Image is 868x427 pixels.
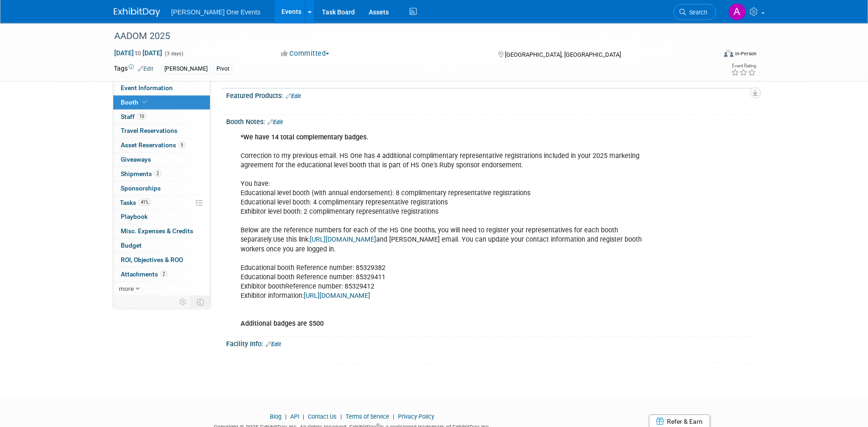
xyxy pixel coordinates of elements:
img: Amanda Bartschi [728,3,746,21]
a: Edit [268,119,283,126]
span: Budget [121,242,142,249]
div: Event Format [661,48,757,62]
span: 2 [154,170,161,177]
div: Booth Notes: [226,115,755,127]
div: Correction to my previous email. HS One has 4 additional complimentary representative registratio... [234,129,653,334]
a: Edit [286,93,301,100]
span: Sponsorships [121,184,161,192]
span: | [300,414,307,420]
span: Misc. Expenses & Credits [121,227,193,235]
a: Privacy Policy [398,414,434,420]
a: Booth [113,96,210,110]
a: Tasks41% [113,196,210,210]
td: Personalize Event Tab Strip [175,296,191,308]
span: Booth [121,99,149,106]
span: Attachments [121,270,167,278]
span: Event Information [121,84,173,92]
span: 2 [160,270,167,277]
div: Featured Products: [226,89,755,101]
span: more [119,285,134,292]
a: Search [673,4,716,20]
span: ROI, Objectives & ROO [121,256,183,263]
a: Staff10 [113,110,210,124]
span: to [134,49,143,57]
a: Sponsorships [113,182,210,196]
span: [GEOGRAPHIC_DATA], [GEOGRAPHIC_DATA] [505,51,621,58]
a: Edit [266,342,281,348]
span: | [391,414,397,420]
div: [PERSON_NAME] [162,64,210,74]
span: 10 [137,113,146,120]
a: API [290,414,299,420]
i: Booth reservation complete [143,99,147,105]
span: Shipments [121,170,161,177]
img: Format-Inperson.png [724,50,733,57]
span: 41% [138,199,151,206]
span: Giveaways [121,156,151,163]
td: Toggle Event Tabs [191,296,210,308]
a: Budget [113,239,210,253]
div: Event Rating [731,64,756,68]
span: Tasks [120,199,151,206]
span: (3 days) [164,51,183,57]
a: Terms of Service [346,414,389,420]
span: Staff [121,113,146,120]
a: ROI, Objectives & ROO [113,253,210,267]
span: | [338,414,344,420]
span: [PERSON_NAME] One Events [171,8,261,16]
a: Contact Us [308,414,337,420]
a: Blog [270,414,281,420]
button: Committed [278,49,333,59]
div: Pivot [214,64,232,74]
a: Shipments2 [113,167,210,181]
a: [URL][DOMAIN_NAME] [304,292,370,300]
a: Asset Reservations9 [113,138,210,152]
div: AADOM 2025 [111,28,702,45]
a: Playbook [113,210,210,224]
a: Edit [138,66,153,72]
span: | [283,414,289,420]
span: Travel Reservations [121,127,177,134]
span: Asset Reservations [121,141,185,149]
img: ExhibitDay [114,8,160,17]
div: In-Person [735,50,757,57]
a: Misc. Expenses & Credits [113,224,210,238]
a: [URL][DOMAIN_NAME] [310,236,376,244]
div: Facility Info: [226,337,755,349]
span: Search [686,9,707,16]
a: more [113,282,210,296]
span: Playbook [121,213,148,220]
a: Giveaways [113,153,210,167]
b: Additional badges are $500 [241,320,324,328]
span: 9 [178,142,185,149]
b: *We have 14 total complementary badges. [241,134,368,142]
a: Travel Reservations [113,124,210,138]
td: Tags [114,64,153,74]
a: Attachments2 [113,268,210,282]
span: [DATE] [DATE] [114,49,163,57]
a: Event Information [113,81,210,95]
